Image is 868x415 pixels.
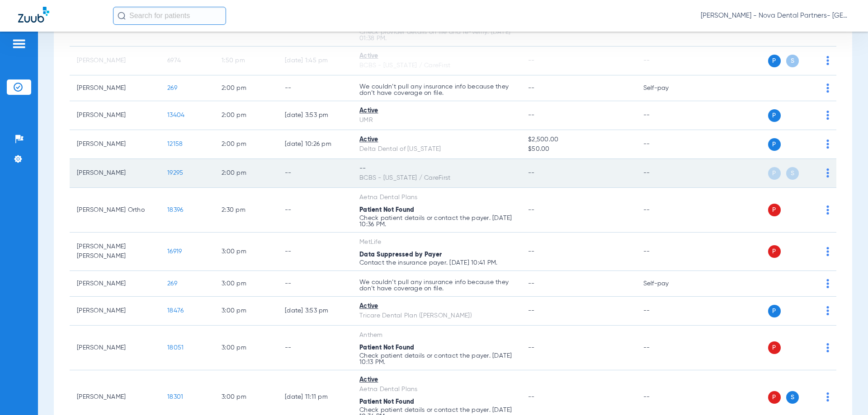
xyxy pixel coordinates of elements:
span: -- [528,345,535,351]
td: 2:00 PM [214,130,278,159]
span: S [786,391,799,404]
span: 269 [167,85,177,91]
span: 13404 [167,112,184,118]
span: -- [528,207,535,213]
p: Check provider details on file and re-verify. [DATE] 01:38 PM. [359,29,514,42]
td: [PERSON_NAME] [PERSON_NAME] [70,233,160,271]
span: -- [528,248,535,255]
span: 18476 [167,308,184,314]
iframe: Chat Widget [823,372,868,415]
div: Active [359,135,514,145]
span: P [768,138,781,151]
td: 1:50 PM [214,47,278,75]
td: [DATE] 3:53 PM [278,101,352,130]
div: UMR [359,116,514,125]
span: Patient Not Found [359,207,414,213]
td: -- [278,188,352,233]
div: BCBS - [US_STATE] / CareFirst [359,61,514,70]
div: MetLife [359,238,514,247]
span: P [768,109,781,122]
img: group-dot-blue.svg [826,111,829,120]
td: -- [278,233,352,271]
img: hamburger-icon [12,38,26,49]
span: P [768,341,781,354]
div: Active [359,375,514,385]
td: -- [636,233,697,271]
div: Active [359,51,514,61]
td: -- [636,130,697,159]
td: [DATE] 10:26 PM [278,130,352,159]
span: 6974 [167,57,181,64]
img: group-dot-blue.svg [826,140,829,149]
td: [PERSON_NAME] [70,271,160,297]
span: -- [528,85,535,91]
span: 12158 [167,141,183,147]
td: -- [278,75,352,101]
img: Zuub Logo [18,7,49,23]
td: 2:00 PM [214,75,278,101]
span: -- [528,57,535,64]
input: Search for patients [113,7,226,25]
span: 269 [167,280,177,287]
td: 3:00 PM [214,271,278,297]
div: Anthem [359,331,514,340]
p: Contact the insurance payer. [DATE] 10:41 PM. [359,260,514,266]
p: Check patient details or contact the payer. [DATE] 10:13 PM. [359,353,514,365]
td: -- [636,188,697,233]
td: 3:00 PM [214,326,278,370]
span: P [768,55,781,67]
span: 18396 [167,207,183,213]
div: Aetna Dental Plans [359,385,514,394]
span: -- [528,394,535,400]
td: 3:00 PM [214,297,278,326]
span: Data Suppressed by Payer [359,252,442,258]
td: -- [636,47,697,75]
td: [PERSON_NAME] [70,130,160,159]
span: P [768,245,781,258]
td: -- [278,159,352,188]
p: We couldn’t pull any insurance info because they don’t have coverage on file. [359,84,514,96]
div: Delta Dental of [US_STATE] [359,145,514,154]
td: [PERSON_NAME] [70,326,160,370]
td: -- [636,326,697,370]
td: 3:00 PM [214,233,278,271]
span: S [786,55,799,67]
td: [PERSON_NAME] [70,101,160,130]
div: BCBS - [US_STATE] / CareFirst [359,173,514,183]
td: -- [636,101,697,130]
td: Self-pay [636,75,697,101]
img: group-dot-blue.svg [826,205,829,214]
img: group-dot-blue.svg [826,168,829,177]
span: 19295 [167,170,183,176]
p: We couldn’t pull any insurance info because they don’t have coverage on file. [359,279,514,292]
span: -- [528,170,535,176]
td: [DATE] 3:53 PM [278,297,352,326]
img: group-dot-blue.svg [826,343,829,352]
span: 18051 [167,345,184,351]
td: -- [278,326,352,370]
td: 2:00 PM [214,159,278,188]
td: [PERSON_NAME] [70,75,160,101]
td: [PERSON_NAME] [70,297,160,326]
td: -- [636,159,697,188]
div: Aetna Dental Plans [359,193,514,202]
img: Search Icon [118,12,126,20]
td: -- [278,271,352,297]
div: Active [359,106,514,116]
img: group-dot-blue.svg [826,247,829,256]
span: S [786,167,799,180]
span: -- [528,280,535,287]
span: $50.00 [528,145,628,154]
td: 2:00 PM [214,101,278,130]
td: [DATE] 1:45 PM [278,47,352,75]
img: group-dot-blue.svg [826,56,829,65]
div: -- [359,164,514,173]
div: Tricare Dental Plan ([PERSON_NAME]) [359,311,514,321]
span: $2,500.00 [528,135,628,145]
span: P [768,305,781,317]
td: [PERSON_NAME] [70,159,160,188]
span: Patient Not Found [359,399,414,405]
td: Self-pay [636,271,697,297]
span: P [768,391,781,404]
